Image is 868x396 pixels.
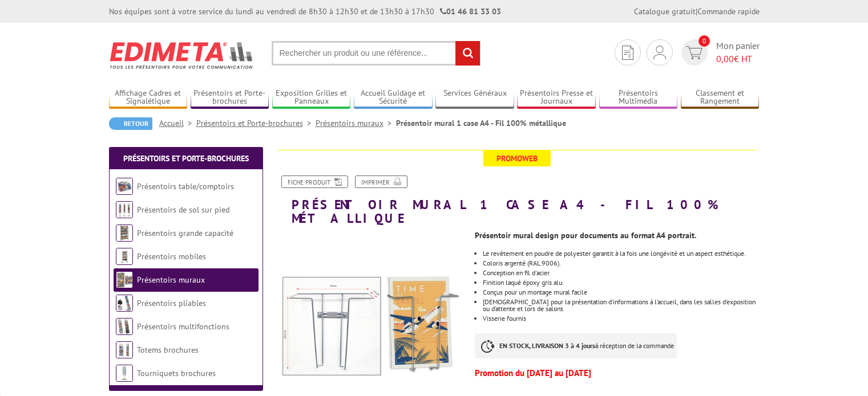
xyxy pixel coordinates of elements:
a: Présentoirs et Porte-brochures [123,153,249,164]
li: [DEMOGRAPHIC_DATA] pour la présentation d’informations à l’accueil, dans les salles d’exposition ... [483,299,759,312]
img: Présentoirs multifonctions [116,318,133,335]
p: à réception de la commande [475,333,677,358]
img: Tourniquets brochures [116,365,133,382]
a: Classement et Rangement [681,88,760,107]
a: Présentoirs table/comptoirs [137,181,234,191]
a: Présentoirs et Porte-brochures [196,118,316,128]
strong: 01 46 81 33 03 [440,6,501,17]
strong: Présentoir mural design pour documents au format A4 portrait. [475,230,696,240]
img: Edimeta [109,34,255,76]
img: Présentoirs muraux [116,271,133,288]
input: rechercher [455,41,480,66]
a: Présentoirs muraux [137,275,205,285]
a: Totems brochures [137,345,199,355]
span: 0 [699,35,710,47]
img: devis rapide [622,46,633,60]
a: Présentoirs grande capacité [137,228,233,238]
img: Présentoirs pliables [116,295,133,312]
span: € HT [716,52,760,66]
li: Visserie fournis [483,315,759,322]
li: Présentoir mural 1 case A4 - Fil 100% métallique [396,117,566,129]
li: Le revêtement en poudre de polyester garantit à la fois une longévité et un aspect esthétique. [483,250,759,257]
span: 0,00 [716,53,734,64]
img: Totems brochures [116,341,133,358]
a: Catalogue gratuit [634,6,696,17]
img: Présentoirs grande capacité [116,224,133,242]
li: Conçus pour un montage mural facile [483,289,759,296]
a: Retour [109,117,152,130]
li: Conception en fil d'acier. [483,270,759,276]
a: Présentoirs Multimédia [599,88,678,107]
a: Tourniquets brochures [137,368,216,378]
a: Présentoirs muraux [316,118,396,128]
img: Présentoirs mobiles [116,248,133,265]
a: devis rapide 0 Mon panier 0,00€ HT [679,39,760,66]
a: Présentoirs pliables [137,298,206,308]
img: Présentoirs de sol sur pied [116,201,133,218]
span: Mon panier [716,39,760,66]
img: devis rapide [686,46,703,59]
input: Rechercher un produit ou une référence... [272,41,481,66]
a: Accueil [159,118,196,128]
a: Présentoirs et Porte-brochures [191,88,269,107]
a: Exposition Grilles et Panneaux [272,88,351,107]
strong: EN STOCK, LIVRAISON 3 à 4 jours [499,341,595,350]
a: Présentoirs Presse et Journaux [517,88,596,107]
p: Promotion du [DATE] au [DATE] [475,370,759,377]
a: Affichage Cadres et Signalétique [109,88,188,107]
a: Imprimer [355,175,407,188]
a: Fiche produit [281,175,348,188]
li: Coloris argenté (RAL 9006). [483,260,759,267]
img: devis rapide [653,46,666,59]
img: Présentoirs table/comptoirs [116,178,133,195]
a: Accueil Guidage et Sécurité [354,88,433,107]
li: Finition laqué époxy gris alu. [483,279,759,286]
a: Présentoirs multifonctions [137,321,229,332]
a: Présentoirs de sol sur pied [137,205,229,215]
a: Commande rapide [697,6,760,17]
a: Services Généraux [435,88,514,107]
span: Promoweb [483,150,551,166]
div: | [634,6,760,17]
div: Nos équipes sont à votre service du lundi au vendredi de 8h30 à 12h30 et de 13h30 à 17h30 [109,6,501,17]
a: Présentoirs mobiles [137,251,206,262]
